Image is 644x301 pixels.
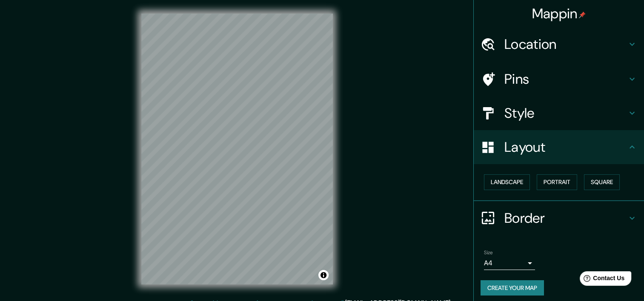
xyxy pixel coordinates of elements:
h4: Style [504,105,627,122]
div: A4 [484,256,535,270]
iframe: Help widget launcher [568,268,635,292]
button: Portrait [537,174,577,190]
h4: Mappin [532,5,586,22]
button: Create your map [481,280,544,296]
div: Layout [474,130,644,164]
div: Location [474,27,644,61]
h4: Layout [504,139,627,156]
div: Border [474,201,644,235]
div: Pins [474,62,644,96]
canvas: Map [141,14,333,284]
button: Toggle attribution [318,270,329,280]
h4: Pins [504,71,627,88]
label: Size [484,249,493,256]
button: Square [584,174,620,190]
button: Landscape [484,174,530,190]
h4: Border [504,210,627,227]
div: Style [474,96,644,130]
h4: Location [504,36,627,53]
img: pin-icon.png [579,11,586,18]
